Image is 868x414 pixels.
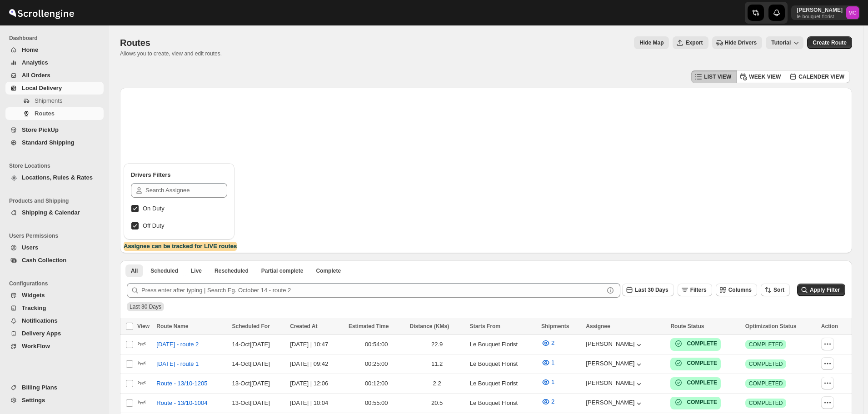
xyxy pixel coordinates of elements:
[290,399,343,408] div: [DATE] | 10:04
[35,110,55,117] span: Routes
[728,287,752,293] span: Columns
[5,394,104,407] button: Settings
[156,399,207,408] span: Route - 13/10-1004
[586,399,644,408] button: [PERSON_NAME]
[9,280,105,287] span: Configurations
[22,304,46,311] span: Tracking
[409,379,464,388] div: 2.2
[5,314,104,327] button: Notifications
[349,359,404,369] div: 00:25:00
[409,359,464,369] div: 11.2
[536,394,560,409] button: 2
[810,287,840,293] span: Apply Filter
[749,341,783,348] span: COMPLETED
[9,232,105,239] span: Users Permissions
[131,170,227,180] h2: Drivers Filters
[687,360,717,366] b: COMPLETE
[749,360,783,368] span: COMPLETED
[551,398,554,405] span: 2
[704,73,731,80] span: LIST VIEW
[290,340,343,349] div: [DATE] | 10:47
[678,284,712,296] button: Filters
[687,379,717,386] b: COMPLETE
[797,284,845,296] button: Apply Filter
[22,72,50,79] span: All Orders
[848,10,857,15] text: MG
[22,343,50,349] span: WorkFlow
[130,304,161,310] span: Last 30 Days
[290,323,317,329] span: Created At
[685,39,703,46] span: Export
[232,360,269,367] span: 14-Oct | [DATE]
[232,399,269,406] span: 13-Oct | [DATE]
[151,376,213,391] button: Route - 13/10-1205
[470,399,536,408] div: Le Bouquet Florist
[22,257,66,264] span: Cash Collection
[316,267,341,274] span: Complete
[22,292,45,299] span: Widgets
[215,267,249,274] span: Rescheduled
[232,341,269,348] span: 14-Oct | [DATE]
[156,359,199,369] span: [DATE] - route 1
[151,357,204,371] button: [DATE] - route 1
[470,340,536,349] div: Le Bouquet Florist
[749,380,783,387] span: COMPLETED
[761,284,790,296] button: Sort
[22,174,93,181] span: Locations, Rules & Rates
[5,289,104,302] button: Widgets
[586,323,610,329] span: Assignee
[5,302,104,314] button: Tracking
[634,36,669,49] button: Map action label
[749,399,783,407] span: COMPLETED
[766,36,803,49] button: Tutorial
[712,36,763,49] button: Hide Drivers
[536,375,560,389] button: 1
[470,379,536,388] div: Le Bouquet Florist
[143,222,164,229] span: Off Duty
[22,209,80,216] span: Shipping & Calendar
[821,323,838,329] span: Action
[9,197,105,205] span: Products and Shipping
[5,254,104,267] button: Cash Collection
[349,379,404,388] div: 00:12:00
[151,337,204,352] button: [DATE] - route 2
[150,267,178,274] span: Scheduled
[470,359,536,369] div: Le Bouquet Florist
[749,73,781,80] span: WEEK VIEW
[736,70,786,83] button: WEEK VIEW
[670,323,704,329] span: Route Status
[5,171,104,184] button: Locations, Rules & Rates
[131,267,138,274] span: All
[691,70,737,83] button: LIST VIEW
[622,284,673,296] button: Last 30 Days
[22,384,57,391] span: Billing Plans
[151,396,213,410] button: Route - 13/10-1004
[797,14,843,19] p: le-bouquet-florist
[797,6,843,14] p: [PERSON_NAME]
[5,381,104,394] button: Billing Plans
[674,378,717,387] button: COMPLETE
[5,44,104,56] button: Home
[5,327,104,340] button: Delivery Apps
[9,162,105,170] span: Store Locations
[349,399,404,408] div: 00:55:00
[349,323,389,329] span: Estimated Time
[687,399,717,405] b: COMPLETE
[156,379,207,388] span: Route - 13/10-1205
[635,287,668,293] span: Last 30 Days
[813,39,847,46] span: Create Route
[120,50,222,57] p: Allows you to create, view and edit routes.
[141,283,604,298] input: Press enter after typing | Search Eg. October 14 - route 2
[541,323,569,329] span: Shipments
[586,360,644,369] button: [PERSON_NAME]
[120,38,150,48] span: Routes
[551,379,554,385] span: 1
[786,70,850,83] button: CALENDER VIEW
[191,267,202,274] span: Live
[639,39,663,46] span: Hide Map
[470,323,500,329] span: Starts From
[137,323,150,329] span: View
[673,36,708,49] button: Export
